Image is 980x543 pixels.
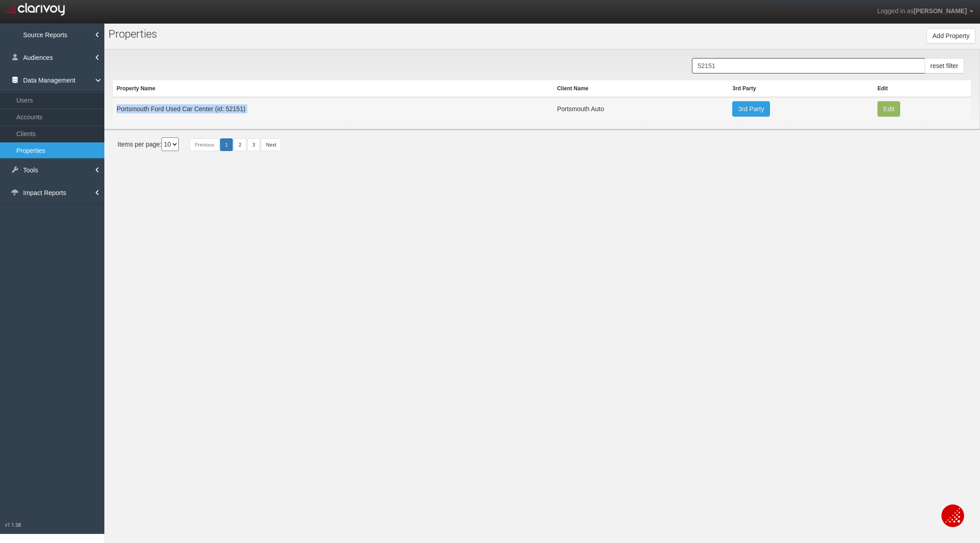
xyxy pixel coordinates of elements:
[247,138,260,151] a: 3
[874,80,971,97] th: Edit
[870,0,980,22] a: Logged in as[PERSON_NAME]
[190,138,219,151] a: Previous
[877,7,913,15] span: Logged in as
[729,80,874,97] th: 3rd Party
[261,138,281,151] a: Next
[118,137,179,151] div: Items per page:
[113,97,554,120] td: Portsmouth Ford Used Car Center (id: 52151)
[877,101,900,117] button: Edit
[926,28,975,44] button: Add Property
[220,138,233,151] a: 1
[554,80,729,97] th: Client Name
[113,80,554,97] th: Property Name
[692,58,925,73] input: Search Properties
[119,28,125,40] span: o
[234,138,246,151] a: 2
[925,58,964,73] button: reset filter
[914,7,967,15] span: [PERSON_NAME]
[732,101,770,117] a: 3rd Party
[554,97,729,120] td: Portsmouth Auto
[108,28,368,40] h1: Pr perties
